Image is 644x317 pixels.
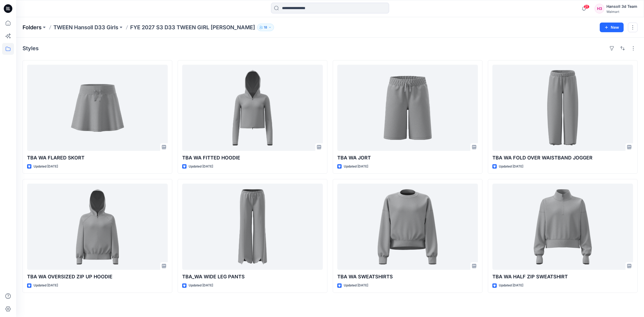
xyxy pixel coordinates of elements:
p: TBA WA JORT [337,154,478,162]
a: Folders [23,24,42,31]
p: TBA WA FITTED HOODIE [182,154,323,162]
a: TBA WA FOLD OVER WAISTBAND JOGGER [492,65,633,151]
a: TBA_WA WIDE LEG PANTS [182,184,323,270]
p: Updated [DATE] [344,283,368,288]
span: 21 [584,5,590,9]
p: FYE 2027 S3 D33 TWEEN GIRL [PERSON_NAME] [130,24,255,31]
div: Hansoll 3d Team [606,3,637,10]
p: TBA_WA WIDE LEG PANTS [182,273,323,280]
p: Updated [DATE] [499,164,523,169]
a: TBA WA JORT [337,65,478,151]
div: Walmart [606,10,637,14]
p: TBA WA OVERSIZED ZIP UP HOODIE [27,273,168,280]
p: 18 [264,24,267,30]
a: TBA WA OVERSIZED ZIP UP HOODIE [27,184,168,270]
button: 18 [257,24,274,31]
h4: Styles [23,45,39,52]
a: TBA WA SWEATSHIRTS [337,184,478,270]
a: TBA WA FLARED SKORT [27,65,168,151]
a: TBA WA FITTED HOODIE [182,65,323,151]
p: Updated [DATE] [189,164,213,169]
p: TBA WA HALF ZIP SWEATSHIRT [492,273,633,280]
div: H3 [595,4,604,13]
a: TWEEN Hansoll D33 Girls [53,24,118,31]
p: Updated [DATE] [34,164,58,169]
p: Updated [DATE] [499,283,523,288]
p: Updated [DATE] [344,164,368,169]
a: TBA WA HALF ZIP SWEATSHIRT [492,184,633,270]
p: TBA WA FOLD OVER WAISTBAND JOGGER [492,154,633,162]
p: TBA WA SWEATSHIRTS [337,273,478,280]
button: New [600,23,624,32]
p: TBA WA FLARED SKORT [27,154,168,162]
p: Updated [DATE] [34,283,58,288]
p: Updated [DATE] [189,283,213,288]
